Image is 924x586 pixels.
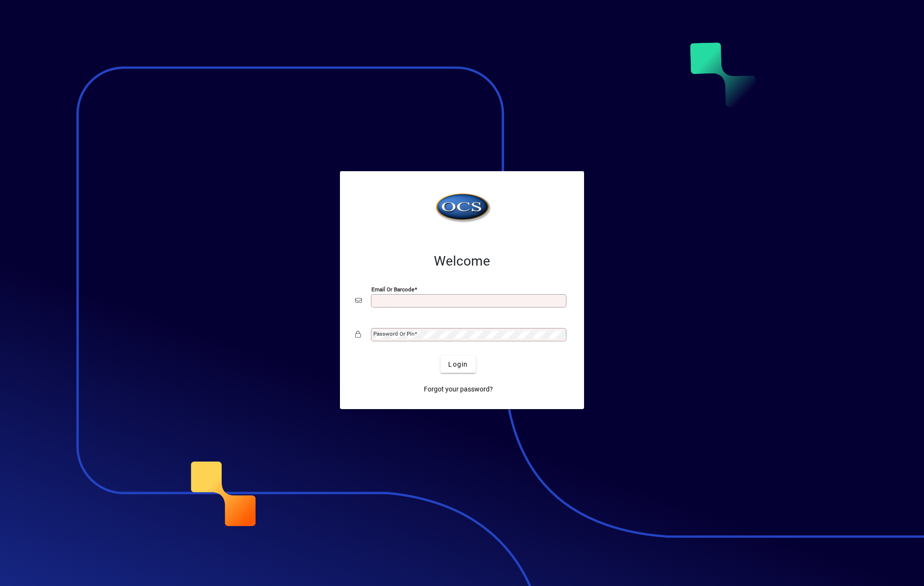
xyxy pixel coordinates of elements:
mat-label: Email or Barcode [371,286,414,293]
a: Forgot your password? [420,380,497,398]
button: Login [441,356,475,373]
h2: Welcome [355,253,569,269]
span: Login [448,360,468,370]
span: Forgot your password? [424,384,493,394]
mat-label: Password or Pin [373,330,414,337]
